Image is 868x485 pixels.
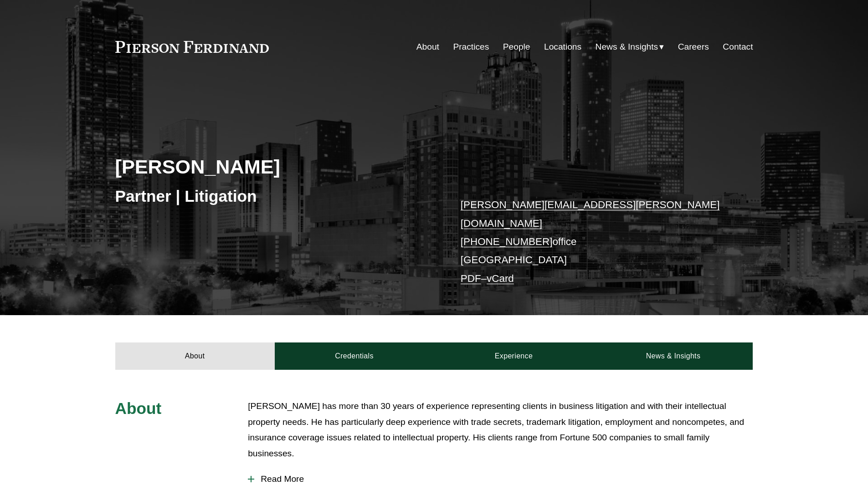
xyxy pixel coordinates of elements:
a: PDF [461,273,481,284]
a: People [503,38,530,56]
h3: Partner | Litigation [115,186,434,206]
a: [PERSON_NAME][EMAIL_ADDRESS][PERSON_NAME][DOMAIN_NAME] [461,199,720,229]
a: Experience [434,342,594,370]
p: office [GEOGRAPHIC_DATA] – [461,196,726,288]
a: News & Insights [593,342,753,370]
a: Careers [678,38,709,56]
a: folder dropdown [596,38,664,56]
span: News & Insights [596,39,658,55]
h2: [PERSON_NAME] [115,155,434,179]
a: Credentials [275,342,434,370]
a: [PHONE_NUMBER] [461,236,553,247]
a: About [416,38,439,56]
a: Contact [723,38,753,56]
span: About [115,399,162,417]
a: Practices [453,38,489,56]
span: Read More [254,474,753,484]
a: Locations [544,38,581,56]
p: [PERSON_NAME] has more than 30 years of experience representing clients in business litigation an... [248,398,753,461]
a: vCard [487,273,514,284]
a: About [115,342,275,370]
